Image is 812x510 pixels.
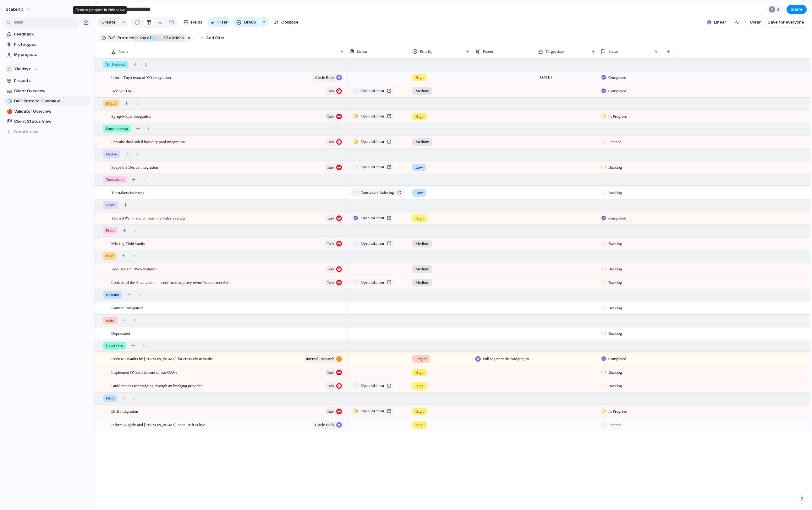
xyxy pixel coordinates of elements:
[325,279,343,287] button: Task
[791,6,803,13] span: Share
[327,265,334,274] span: Task
[315,73,334,82] span: Circle Back
[349,214,395,222] a: Open inLinear
[162,35,169,40] span: 12
[327,112,334,121] span: Task
[361,215,384,221] span: Open in Linear
[714,19,726,25] span: Linear
[415,190,423,196] span: Low
[325,382,343,390] button: Task
[313,73,343,82] button: Circle Back
[327,278,334,287] span: Task
[415,356,427,362] span: Urgent
[111,279,230,286] span: Look at all the Aave vaults — confirm that proxy owner is a correct Safe
[349,382,395,390] a: Open inLinear
[7,118,11,125] div: 🏁
[349,138,395,146] a: Open inLinear
[233,17,259,27] button: Group
[191,19,202,25] span: Fields
[14,129,38,135] span: Create view
[7,87,11,95] div: 🛤️
[361,88,384,94] span: Open in Linear
[133,395,135,401] span: 2
[608,215,626,221] span: Completed
[6,118,12,125] button: 🏁
[415,164,423,171] span: Low
[415,74,424,81] span: High
[181,17,205,27] button: Fields
[111,329,130,337] span: Deprecated
[3,117,91,126] div: 🏁Client Status View
[136,100,138,106] span: 1
[325,368,343,377] button: Task
[349,188,405,197] a: Tonstakers Indexing
[6,98,12,104] button: 🧊
[608,305,622,311] span: Backlog
[361,279,384,285] span: Open in Linear
[101,19,116,25] span: Create
[750,19,761,25] span: Clear
[325,407,343,415] button: Task
[111,265,156,272] span: Add Horizen RWA instance
[6,108,12,115] button: 🍎
[135,202,137,208] span: 1
[106,176,123,183] span: Tonstakers
[415,266,429,272] span: Medium
[327,368,334,377] span: Task
[3,86,91,96] div: 🛤️Client Overview
[357,48,367,55] span: Linear
[196,34,228,42] button: Add filter
[415,422,424,428] span: High
[415,241,429,247] span: Medium
[106,202,115,208] span: Yearn
[135,35,139,41] span: is
[151,35,185,41] button: 12 options
[608,422,622,428] span: Planned
[608,241,622,247] span: Backlog
[768,19,804,25] span: Save for everyone
[415,369,424,376] span: High
[415,383,424,389] span: High
[281,19,299,25] span: Collapse
[145,61,147,68] span: 2
[608,164,622,171] span: Backlog
[325,163,343,171] button: Task
[349,87,395,95] a: Open inLinear
[315,420,334,429] span: Circle Back
[111,421,205,428] span: Inform Nightly and [PERSON_NAME] once Drift is live
[111,304,143,311] span: Kamino Integration
[608,356,626,362] span: Completed
[327,87,334,95] span: Task
[608,383,622,389] span: Backlog
[162,35,184,41] span: options
[327,138,334,146] span: Task
[705,18,729,27] button: Linear
[118,48,128,55] span: Name
[608,139,622,145] span: Planned
[14,41,89,48] span: Prototypes
[546,48,564,55] span: Target date
[6,6,23,13] span: StakeKit
[327,382,334,390] span: Task
[14,118,89,125] span: Client Status View
[111,87,134,94] span: Add yoEURC
[361,138,384,145] span: Open in Linear
[106,151,117,157] span: Derive
[106,126,128,132] span: Pancakeswap
[349,112,395,120] a: Open inLinear
[327,239,334,248] span: Task
[420,48,432,55] span: Priority
[3,4,34,14] button: StakeKit
[111,138,185,145] span: Pancake dual-sided liquidity pool integration
[134,35,152,41] button: isany of
[608,88,626,94] span: Completed
[106,343,123,349] span: LayerZero
[139,35,151,41] span: any of
[608,330,622,337] span: Backlog
[325,214,343,222] button: Task
[306,355,334,363] span: Internal Research
[483,48,493,55] span: Parent
[361,189,394,196] span: Tonstakers Indexing
[787,5,807,14] button: Share
[313,421,343,429] button: Circle Back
